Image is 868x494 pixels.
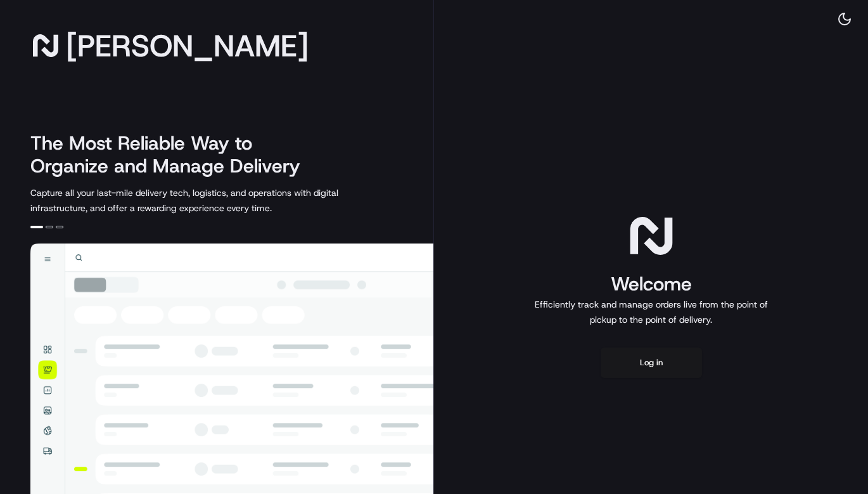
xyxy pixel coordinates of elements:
p: Capture all your last-mile delivery tech, logistics, and operations with digital infrastructure, ... [30,185,395,216]
span: [PERSON_NAME] [66,33,309,58]
h2: The Most Reliable Way to Organize and Manage Delivery [30,132,314,178]
h1: Welcome [530,271,773,297]
button: Log in [601,348,702,378]
p: Efficiently track and manage orders live from the point of pickup to the point of delivery. [530,297,773,327]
